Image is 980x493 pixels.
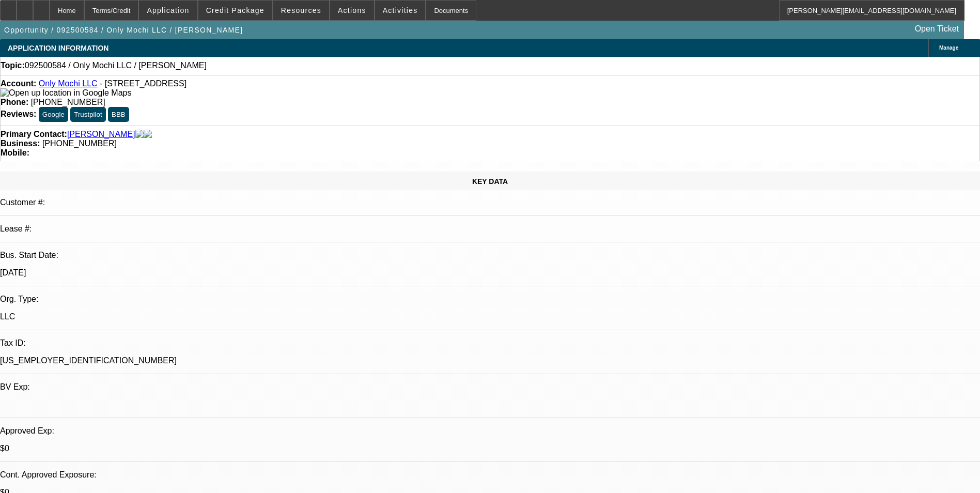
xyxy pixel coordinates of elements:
img: facebook-icon.png [135,130,144,139]
span: Resources [281,6,321,14]
a: View Google Maps [1,88,131,97]
button: Resources [273,1,329,20]
span: [PHONE_NUMBER] [42,139,117,148]
span: 092500584 / Only Mochi LLC / [PERSON_NAME] [25,61,207,70]
a: Only Mochi LLC [39,79,98,88]
strong: Mobile: [1,148,29,157]
strong: Account: [1,79,36,88]
button: Google [39,107,68,122]
button: Credit Package [198,1,272,20]
span: APPLICATION INFORMATION [8,44,108,52]
a: [PERSON_NAME] [67,130,135,139]
a: Open Ticket [911,20,963,38]
strong: Topic: [1,61,25,70]
span: - [STREET_ADDRESS] [100,79,186,88]
button: Actions [330,1,374,20]
span: Application [147,6,189,14]
button: Application [139,1,197,20]
span: Opportunity / 092500584 / Only Mochi LLC / [PERSON_NAME] [4,26,243,34]
span: KEY DATA [472,177,508,186]
strong: Phone: [1,98,28,106]
span: Credit Package [206,6,265,14]
strong: Primary Contact: [1,130,67,139]
img: linkedin-icon.png [144,130,152,139]
strong: Business: [1,139,40,148]
span: Activities [383,6,418,14]
button: Activities [375,1,426,20]
img: Open up location in Google Maps [1,88,131,98]
button: Trustpilot [70,107,105,122]
span: Manage [939,45,958,51]
button: BBB [108,107,129,122]
span: Actions [338,6,366,14]
strong: Reviews: [1,110,36,118]
span: [PHONE_NUMBER] [31,98,105,106]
